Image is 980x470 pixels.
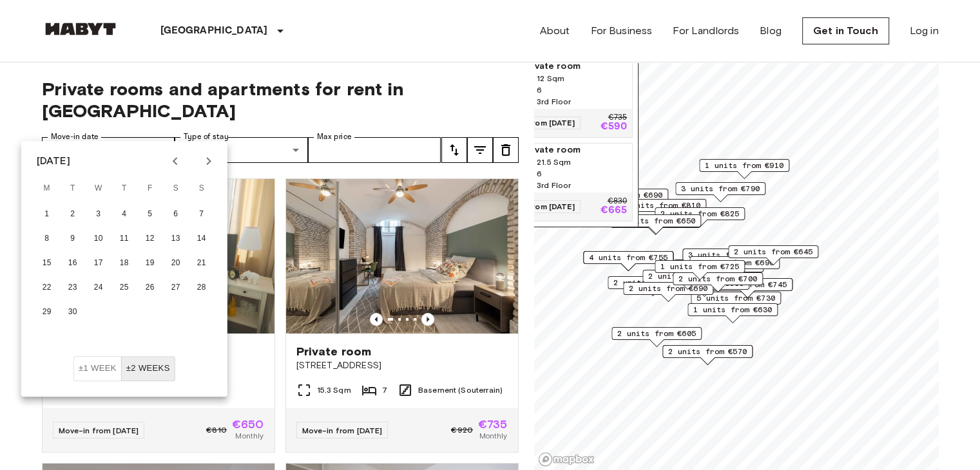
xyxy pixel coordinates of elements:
[35,203,59,226] button: 1
[693,304,772,315] span: 1 units from €630
[113,276,136,299] button: 25
[73,356,122,381] button: ±1 week
[708,279,787,290] span: 3 units from €745
[286,179,518,334] img: Marketing picture of unit DE-02-004-006-05HF
[608,114,626,122] p: €735
[695,257,774,268] span: 6 units from €690
[642,270,733,290] div: Map marker
[296,359,508,372] span: [STREET_ADDRESS]
[139,276,162,299] button: 26
[113,252,136,275] button: 18
[691,292,781,312] div: Map marker
[35,252,59,275] button: 15
[184,131,229,142] label: Type of stay
[705,160,783,171] span: 1 units from €910
[37,153,70,169] div: [DATE]
[441,137,467,163] button: tune
[467,137,493,163] button: tune
[35,301,59,324] button: 29
[235,430,264,442] span: Monthly
[802,17,889,44] a: Get in Touch
[728,245,818,265] div: Map marker
[662,345,753,365] div: Map marker
[113,176,136,202] span: Thursday
[190,176,213,202] span: Sunday
[607,198,626,205] p: €830
[702,278,793,298] div: Map marker
[589,252,668,263] span: 4 units from €755
[61,203,84,226] button: 2
[611,214,701,234] div: Map marker
[578,189,668,209] div: Map marker
[164,276,187,299] button: 27
[537,96,571,108] span: 3rd Floor
[600,122,627,132] p: €590
[164,150,186,172] button: Previous month
[660,208,739,220] span: 2 units from €825
[399,143,633,221] a: Private room21.5 Sqm63rd FloorFrom [DATE]€830€665
[583,251,673,271] div: Map marker
[42,78,519,122] span: Private rooms and apartments for rent in [GEOGRAPHIC_DATA]
[232,418,264,430] span: €650
[139,227,162,250] button: 12
[113,227,136,250] button: 11
[206,424,227,436] span: €810
[164,176,187,202] span: Saturday
[537,156,571,168] span: 21.5 Sqm
[479,430,507,442] span: Monthly
[164,203,187,226] button: 6
[61,252,84,275] button: 16
[399,59,633,138] a: Private room12 Sqm63rd FloorFrom [DATE]€735€590
[608,276,698,296] div: Map marker
[493,137,519,163] button: tune
[660,261,739,272] span: 1 units from €725
[521,144,627,156] span: Private room
[623,282,713,302] div: Map marker
[678,273,757,285] span: 2 units from €700
[910,23,939,39] a: Log in
[302,426,383,435] span: Move-in from [DATE]
[688,249,767,261] span: 3 units from €800
[113,203,136,226] button: 4
[540,23,570,39] a: About
[699,159,789,179] div: Map marker
[35,276,59,299] button: 22
[538,452,595,467] a: Mapbox logo
[42,23,119,35] img: Habyt
[617,215,695,227] span: 2 units from €650
[697,292,775,304] span: 5 units from €730
[584,189,662,201] span: 1 units from €690
[164,227,187,250] button: 13
[87,227,110,250] button: 10
[675,182,765,202] div: Map marker
[61,276,84,299] button: 23
[296,344,372,359] span: Private room
[87,176,110,202] span: Wednesday
[190,276,213,299] button: 28
[681,183,760,194] span: 3 units from €790
[190,203,213,226] button: 7
[87,252,110,275] button: 17
[655,260,745,280] div: Map marker
[285,178,519,453] a: Marketing picture of unit DE-02-004-006-05HFPrevious imagePrevious imagePrivate room[STREET_ADDRE...
[87,276,110,299] button: 24
[139,176,162,202] span: Friday
[190,252,213,275] button: 21
[160,23,268,39] p: [GEOGRAPHIC_DATA]
[617,328,696,339] span: 2 units from €605
[61,301,84,324] button: 30
[734,246,812,258] span: 2 units from €645
[611,327,702,347] div: Map marker
[478,418,508,430] span: €735
[600,205,627,216] p: €665
[418,384,503,396] span: Basement (Souterrain)
[421,313,434,326] button: Previous image
[51,131,99,142] label: Move-in date
[673,23,739,39] a: For Landlords
[35,227,59,250] button: 8
[689,256,780,276] div: Map marker
[317,384,351,396] span: 15.3 Sqm
[590,23,652,39] a: For Business
[537,180,571,191] span: 3rd Floor
[87,203,110,226] button: 3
